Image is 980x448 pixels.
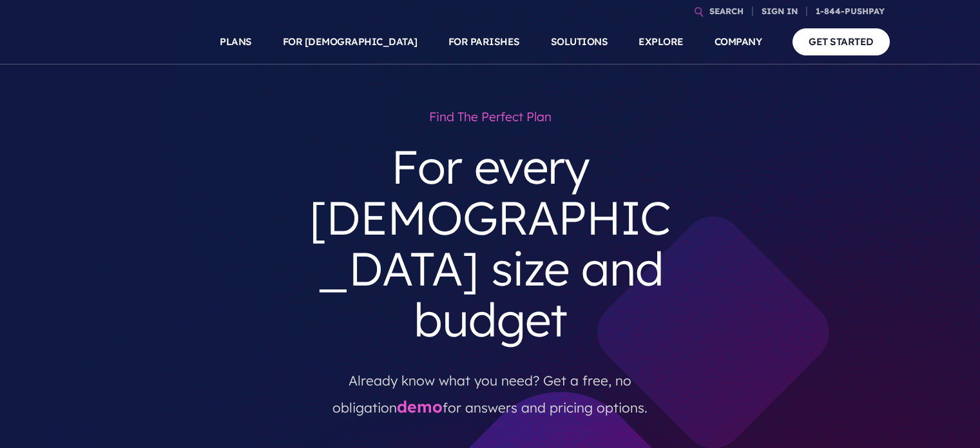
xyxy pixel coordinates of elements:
[448,19,520,64] a: FOR PARISHES
[220,19,252,64] a: PLANS
[715,19,762,64] a: COMPANY
[296,103,685,131] h1: Find the perfect plan
[551,19,608,64] a: SOLUTIONS
[639,19,684,64] a: EXPLORE
[793,28,890,55] a: GET STARTED
[397,396,443,416] a: demo
[305,356,675,422] p: Already know what you need? Get a free, no obligation for answers and pricing options.
[296,131,685,356] h3: For every [DEMOGRAPHIC_DATA] size and budget
[283,19,418,64] a: FOR [DEMOGRAPHIC_DATA]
